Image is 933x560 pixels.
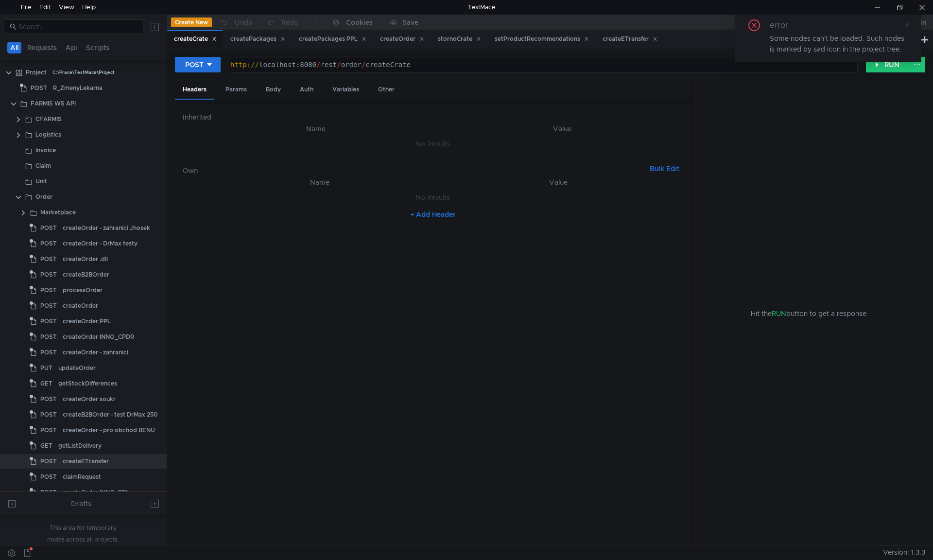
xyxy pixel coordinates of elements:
div: createB2BOrder [63,267,109,282]
span: POST [40,485,57,500]
div: R_ZmenyLekarna [53,81,103,95]
div: error [770,19,800,31]
div: Logistics [35,127,61,142]
div: setProductRecommendations [495,34,589,44]
div: getStockDifferences [58,376,117,391]
span: POST [40,283,57,297]
div: Cookies [346,17,373,28]
div: claimRequest [63,470,101,484]
h6: Own [183,165,646,176]
th: Name [190,123,441,135]
div: Undo [235,17,253,28]
span: GET [40,376,52,391]
div: createOrder soukr [63,392,116,406]
span: POST [40,470,57,484]
div: Marketplace [40,205,76,220]
div: createOrder INNO_CPDR [63,330,134,344]
div: getListDelivery [58,438,102,453]
span: POST [40,330,57,344]
span: POST [40,267,57,282]
div: createB2BOrder - test DrMax 250 [63,407,157,422]
span: Hit the button to get a response [751,308,866,319]
button: Redo [259,15,305,30]
div: createPackages [230,34,285,44]
span: POST [40,407,57,422]
span: POST [40,345,57,360]
span: POST [40,392,57,406]
div: createETransfer [63,454,109,469]
button: POST [175,57,221,72]
span: Version: 1.3.3 [883,545,925,560]
span: POST [40,314,57,329]
div: CFARMIS [35,112,62,126]
div: createOrder - DrMax testy [63,236,138,251]
button: All [7,42,21,53]
th: Value [441,123,683,135]
button: + Add Header [406,209,460,220]
span: POST [31,81,47,95]
div: createPackages PPL [299,34,366,44]
h6: Inherited [183,111,683,123]
button: Scripts [83,42,112,53]
button: Api [63,42,80,53]
button: Requests [24,42,60,53]
div: Drafts [71,498,91,509]
div: C:\Prace\TestMace\Project [52,65,115,80]
div: Headers [175,81,214,100]
button: Bulk Edit [646,163,683,175]
div: createCrate [174,34,217,44]
span: POST [40,423,57,437]
button: Create New [171,17,212,27]
div: processOrder [63,283,103,297]
div: POST [185,59,204,70]
span: RUN [772,309,786,318]
div: createOrder [380,34,424,44]
div: Variables [325,81,367,99]
div: FARMIS WS API [31,96,76,111]
div: stornoCrate [438,34,481,44]
div: Redo [281,17,298,28]
span: POST [40,221,57,235]
span: POST [40,454,57,469]
div: Unit [35,174,47,189]
div: createOrder .dll [63,252,108,266]
div: Order [35,190,52,204]
div: createOrder - zahranici [63,345,128,360]
div: createOrder INNO_PPL [63,485,129,500]
div: Auth [292,81,321,99]
div: createOrder [63,298,98,313]
div: createETransfer [603,34,657,44]
input: Search... [18,21,138,32]
span: POST [40,298,57,313]
div: createOrder - zahranici Jhosek [63,221,150,235]
span: POST [40,252,57,266]
span: GET [40,438,52,453]
span: PUT [40,361,52,375]
div: Invoice [35,143,56,157]
div: Body [258,81,289,99]
div: Save [402,19,418,26]
div: Params [218,81,255,99]
div: Some nodes can't be loaded. Such nodes is marked by sad icon in the project tree. [770,33,910,54]
div: updateOrder [58,361,96,375]
div: Claim [35,158,51,173]
nz-embed-empty: No Results [415,140,450,148]
div: createOrder - pro obchod BENU [63,423,155,437]
div: Project [26,65,47,80]
th: Value [441,176,675,188]
div: Other [370,81,402,99]
button: Undo [212,15,259,30]
th: Name [198,176,441,188]
span: POST [40,236,57,251]
nz-embed-empty: No Results [415,193,450,202]
div: createOrder PPL [63,314,111,329]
